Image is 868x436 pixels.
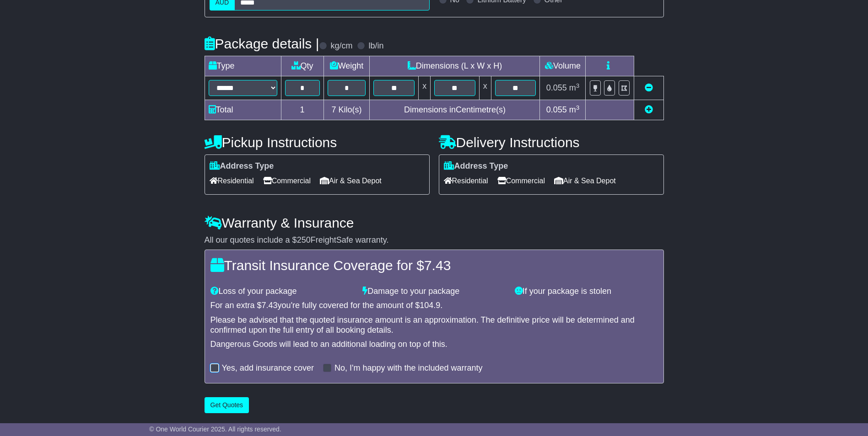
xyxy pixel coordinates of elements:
[205,235,664,245] div: All our quotes include a $ FreightSafe warranty.
[262,301,278,310] span: 7.43
[205,397,249,413] button: Get Quotes
[540,56,586,76] td: Volume
[323,56,370,76] td: Weight
[368,41,383,51] label: lb/in
[546,83,567,92] span: 0.055
[206,287,358,297] div: Loss of your package
[420,301,440,310] span: 104.9
[205,215,664,230] h4: Warranty & Insurance
[510,287,663,297] div: If your package is stolen
[320,174,382,188] span: Air & Sea Depot
[281,100,323,120] td: 1
[281,56,323,76] td: Qty
[497,174,545,188] span: Commercial
[297,235,311,245] span: 250
[444,161,508,171] label: Address Type
[205,135,430,150] h4: Pickup Instructions
[569,105,580,114] span: m
[576,82,580,89] sup: 3
[331,105,336,114] span: 7
[205,100,281,120] td: Total
[210,161,274,171] label: Address Type
[439,135,664,150] h4: Delivery Instructions
[370,100,540,120] td: Dimensions in Centimetre(s)
[323,100,370,120] td: Kilo(s)
[210,340,658,350] div: Dangerous Goods will lead to an additional loading on top of this.
[210,301,658,311] div: For an extra $ you're fully covered for the amount of $ .
[334,363,483,373] label: No, I'm happy with the included warranty
[210,315,658,335] div: Please be advised that the quoted insurance amount is an approximation. The definitive price will...
[546,105,567,114] span: 0.055
[330,41,352,51] label: kg/cm
[210,258,658,273] h4: Transit Insurance Coverage for $
[205,36,319,51] h4: Package details |
[645,83,653,92] a: Remove this item
[576,104,580,111] sup: 3
[370,56,540,76] td: Dimensions (L x W x H)
[444,174,488,188] span: Residential
[569,83,580,92] span: m
[263,174,311,188] span: Commercial
[554,174,616,188] span: Air & Sea Depot
[424,258,451,273] span: 7.43
[222,363,314,373] label: Yes, add insurance cover
[149,425,281,433] span: © One World Courier 2025. All rights reserved.
[210,174,254,188] span: Residential
[358,287,510,297] div: Damage to your package
[479,76,491,100] td: x
[419,76,431,100] td: x
[205,56,281,76] td: Type
[645,105,653,114] a: Add new item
